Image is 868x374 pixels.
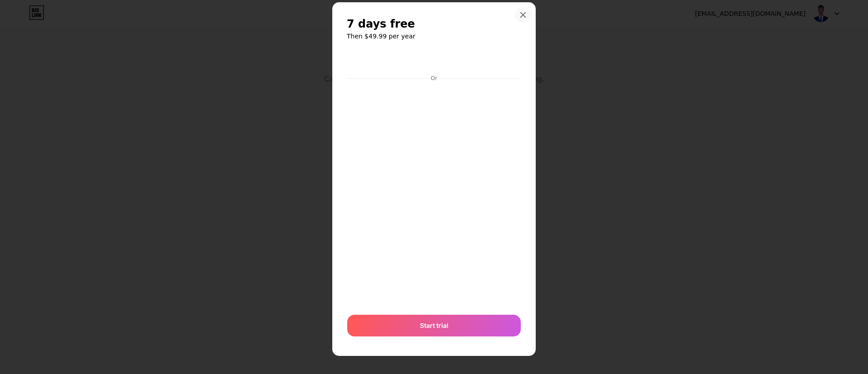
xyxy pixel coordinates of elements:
[429,75,439,82] div: Or
[347,32,521,41] h6: Then $49.99 per year
[345,83,523,306] iframe: Secure payment input frame
[420,321,448,330] span: Start trial
[347,17,415,31] span: 7 days free
[347,50,521,72] iframe: Secure payment button frame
